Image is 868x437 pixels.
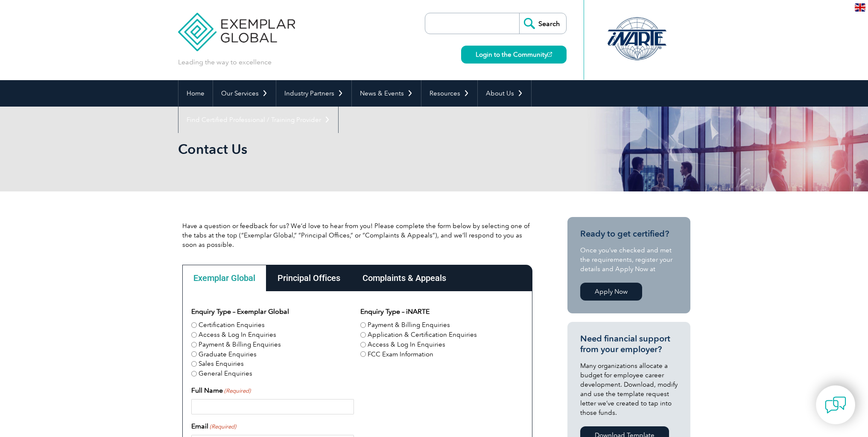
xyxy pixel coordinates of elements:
label: Email [191,421,236,431]
label: Access & Log In Enquiries [199,330,276,340]
a: Apply Now [580,283,642,301]
a: News & Events [352,80,421,107]
p: Leading the way to excellence [178,58,272,67]
h3: Need financial support from your employer? [580,333,678,355]
img: open_square.png [547,52,552,57]
label: Payment & Billing Enquiries [368,320,450,330]
h3: Ready to get certified? [580,229,678,239]
a: Resources [421,80,477,107]
label: FCC Exam Information [368,350,433,359]
legend: Enquiry Type – iNARTE [360,307,430,317]
div: Complaints & Appeals [351,265,457,291]
a: Find Certified Professional / Training Provider [178,107,338,133]
p: Have a question or feedback for us? We’d love to hear from you! Please complete the form below by... [182,221,532,249]
label: Graduate Enquiries [199,350,257,359]
a: About Us [478,80,531,107]
div: Principal Offices [266,265,351,291]
a: Our Services [213,80,276,107]
a: Home [178,80,213,107]
p: Once you’ve checked and met the requirements, register your details and Apply Now at [580,246,678,274]
img: en [855,3,865,12]
h1: Contact Us [178,141,506,157]
div: Exemplar Global [182,265,266,291]
legend: Enquiry Type – Exemplar Global [191,307,289,317]
a: Industry Partners [276,80,351,107]
label: Payment & Billing Enquiries [199,340,281,350]
label: Access & Log In Enquiries [368,340,445,350]
span: (Required) [209,423,236,431]
p: Many organizations allocate a budget for employee career development. Download, modify and use th... [580,361,678,417]
a: Login to the Community [461,46,567,64]
label: Certification Enquiries [199,320,265,330]
label: Sales Enquiries [199,359,244,369]
span: (Required) [223,387,251,395]
label: Full Name [191,385,251,396]
img: contact-chat.png [825,394,846,416]
label: Application & Certification Enquiries [368,330,477,340]
input: Search [519,13,566,34]
label: General Enquiries [199,369,252,379]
